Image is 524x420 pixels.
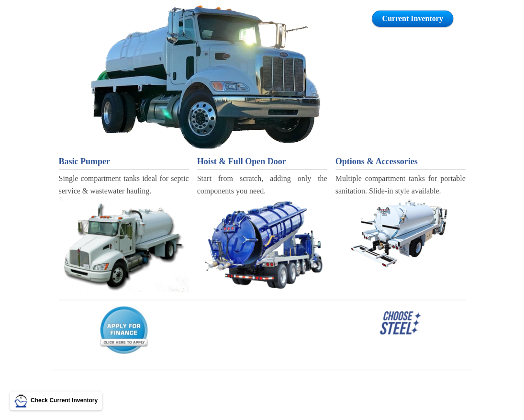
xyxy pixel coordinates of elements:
[59,306,189,354] a: Financing
[335,197,466,269] a: PT - Portable Sanitation
[59,197,189,292] a: ST - Septic Service
[372,11,453,27] a: Current Inventory
[197,155,327,169] a: Hoist & Full Open Door
[197,197,327,290] img: Stacks Image 111546
[59,299,466,301] img: Stacks Image 12027
[335,157,418,166] span: Options & Accessories
[197,197,327,290] a: ST - Septic Service
[31,396,98,405] p: Check Current Inventory
[59,155,189,169] a: Basic Pumper
[335,155,466,169] a: Options & Accessories
[338,197,463,269] img: Stacks Image 9319
[65,5,346,148] a: Vacuum Tanks
[197,157,286,166] span: Hoist & Full Open Door
[100,306,148,354] img: Stacks Image p111540_n3
[335,309,466,337] a: Choose Steel
[90,5,320,148] img: Stacks Image 111527
[59,157,111,166] span: Basic Pumper
[59,172,189,197] div: Single compartment tanks ideal for septic service & wastewater hauling.
[14,394,28,408] img: LMT Icon
[59,197,189,292] img: Stacks Image 9317
[335,172,466,197] div: Multiple compartment tanks for portable sanitation. Slide-in style available.
[197,172,327,197] div: Start from scratch, adding only the components you need.
[378,309,423,337] img: Stacks Image p111540_n6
